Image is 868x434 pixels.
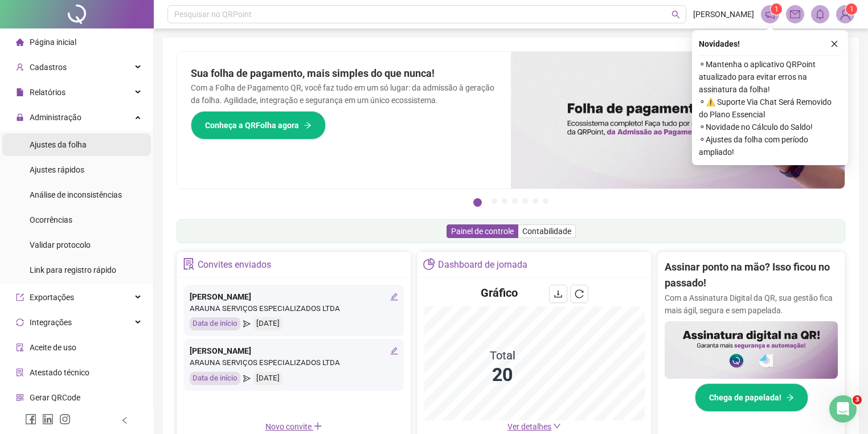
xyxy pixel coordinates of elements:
[313,421,322,431] span: plus
[16,369,24,376] span: solution
[16,293,24,301] span: export
[16,113,24,121] span: lock
[30,368,89,377] span: Atestado técnico
[190,290,398,303] div: [PERSON_NAME]
[492,198,497,204] button: 2
[533,198,538,204] button: 6
[850,5,854,13] span: 1
[304,121,312,129] span: arrow-right
[554,289,563,298] span: download
[853,395,862,404] span: 3
[522,227,571,236] span: Contabilidade
[837,6,854,23] img: 74086
[190,345,398,357] div: [PERSON_NAME]
[699,133,841,158] span: ⚬ Ajustes da folha com período ampliado!
[699,38,740,50] span: Novidades !
[25,413,36,425] span: facebook
[390,293,398,301] span: edit
[511,52,845,189] img: banner%2F8d14a306-6205-4263-8e5b-06e9a85ad873.png
[121,416,129,424] span: left
[30,113,81,122] span: Administração
[699,58,841,96] span: ⚬ Mantenha o aplicativo QRPoint atualizado para evitar erros na assinatura da folha!
[183,258,195,270] span: solution
[815,9,825,19] span: bell
[575,289,584,298] span: reload
[30,318,72,327] span: Integrações
[191,111,326,140] button: Conheça a QRFolha agora
[709,391,781,404] span: Chega de papelada!
[507,422,561,431] a: Ver detalhes down
[790,9,800,19] span: mail
[30,63,67,72] span: Cadastros
[522,198,528,204] button: 5
[16,343,24,351] span: audit
[672,10,680,19] span: search
[190,303,398,315] div: ARAUNA SERVIÇOS ESPECIALIZADOS LTDA
[846,3,857,15] sup: Atualize o seu contato no menu Meus Dados
[243,317,251,330] span: send
[190,357,398,369] div: ARAUNA SERVIÇOS ESPECIALIZADOS LTDA
[198,255,271,275] div: Convites enviados
[16,38,24,46] span: home
[775,5,779,13] span: 1
[16,63,24,71] span: user-add
[693,8,754,21] span: [PERSON_NAME]
[30,190,122,199] span: Análise de inconsistências
[481,285,518,301] h4: Gráfico
[205,119,299,132] span: Conheça a QRFolha agora
[553,422,561,430] span: down
[16,394,24,402] span: qrcode
[502,198,507,204] button: 3
[30,393,80,402] span: Gerar QRCode
[699,121,841,133] span: ⚬ Novidade no Cálculo do Saldo!
[512,198,518,204] button: 4
[473,198,482,207] button: 1
[695,383,808,412] button: Chega de papelada!
[30,343,76,352] span: Aceite de uso
[265,422,322,431] span: Novo convite
[30,293,74,302] span: Exportações
[42,413,54,425] span: linkedin
[190,317,240,330] div: Data de início
[30,140,87,149] span: Ajustes da folha
[829,395,857,423] iframe: Intercom live chat
[30,240,91,249] span: Validar protocolo
[423,258,435,270] span: pie-chart
[438,255,527,275] div: Dashboard de jornada
[30,88,65,97] span: Relatórios
[665,292,838,317] p: Com a Assinatura Digital da QR, sua gestão fica mais ágil, segura e sem papelada.
[30,165,84,174] span: Ajustes rápidos
[699,96,841,121] span: ⚬ ⚠️ Suporte Via Chat Será Removido do Plano Essencial
[253,372,282,385] div: [DATE]
[30,215,72,224] span: Ocorrências
[59,413,71,425] span: instagram
[830,40,838,48] span: close
[16,88,24,96] span: file
[30,265,116,275] span: Link para registro rápido
[665,259,838,292] h2: Assinar ponto na mão? Isso ficou no passado!
[543,198,548,204] button: 7
[665,321,838,379] img: banner%2F02c71560-61a6-44d4-94b9-c8ab97240462.png
[30,38,76,47] span: Página inicial
[16,318,24,326] span: sync
[190,372,240,385] div: Data de início
[390,347,398,355] span: edit
[786,394,794,402] span: arrow-right
[507,422,551,431] span: Ver detalhes
[191,81,497,107] p: Com a Folha de Pagamento QR, você faz tudo em um só lugar: da admissão à geração da folha. Agilid...
[253,317,282,330] div: [DATE]
[451,227,514,236] span: Painel de controle
[191,65,497,81] h2: Sua folha de pagamento, mais simples do que nunca!
[243,372,251,385] span: send
[765,9,775,19] span: notification
[771,3,782,15] sup: 1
